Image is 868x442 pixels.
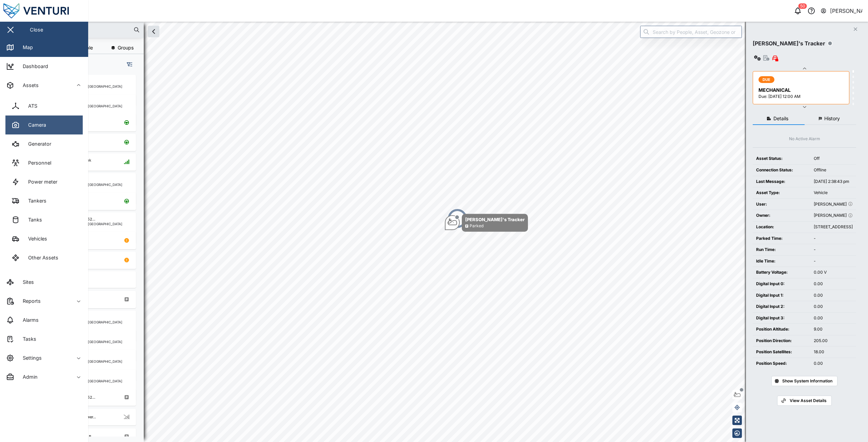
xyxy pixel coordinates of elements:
[23,197,46,205] div: Tankers
[23,216,42,224] div: Tanks
[814,247,853,253] div: -
[814,224,853,230] div: [STREET_ADDRESS]
[5,97,83,115] a: ATS
[18,278,34,286] div: Sites
[445,214,528,232] div: Map marker
[782,376,832,386] span: Show System Information
[777,396,831,406] a: View Asset Details
[756,258,807,265] div: Idle Time:
[820,6,863,16] button: [PERSON_NAME]
[5,153,83,172] a: Personnel
[824,116,840,121] span: History
[814,281,853,287] div: 0.00
[773,116,788,121] span: Details
[5,248,83,267] a: Other Assets
[640,26,742,38] input: Search by People, Asset, Geozone or Place
[753,39,825,48] div: [PERSON_NAME]'s Tracker
[814,349,853,355] div: 18.00
[18,297,41,305] div: Reports
[30,26,43,34] div: Close
[756,167,807,173] div: Connection Status:
[814,212,853,219] div: [PERSON_NAME]
[5,210,83,229] a: Tanks
[470,223,484,229] div: Parked
[18,44,33,51] div: Map
[18,335,36,343] div: Tasks
[814,303,853,310] div: 0.00
[814,167,853,173] div: Offline
[758,93,845,100] div: Due: [DATE] 12:00 AM
[22,22,868,442] canvas: Map
[814,190,853,196] div: Vehicle
[18,373,38,381] div: Admin
[756,315,807,321] div: Digital Input 3:
[18,354,42,362] div: Settings
[5,115,83,134] a: Camera
[814,360,853,367] div: 0.00
[756,292,807,299] div: Digital Input 1:
[756,303,807,310] div: Digital Input 2:
[798,3,807,9] div: 50
[814,315,853,321] div: 0.00
[830,7,863,15] div: [PERSON_NAME]
[814,269,853,276] div: 0.00 V
[814,178,853,185] div: [DATE] 2:38:43 pm
[23,159,51,167] div: Personnel
[23,178,57,186] div: Power meter
[23,140,51,148] div: Generator
[814,292,853,299] div: 0.00
[5,134,83,153] a: Generator
[756,247,807,253] div: Run Time:
[5,172,83,191] a: Power meter
[756,281,807,287] div: Digital Input 0:
[756,212,807,219] div: Owner:
[18,63,48,70] div: Dashboard
[756,326,807,333] div: Position Altitude:
[5,229,83,248] a: Vehicles
[814,155,853,162] div: Off
[23,121,46,129] div: Camera
[814,326,853,333] div: 9.00
[814,235,853,242] div: -
[23,235,47,243] div: Vehicles
[18,82,39,89] div: Assets
[756,155,807,162] div: Asset Status:
[756,178,807,185] div: Last Message:
[23,254,58,261] div: Other Assets
[814,338,853,344] div: 205.00
[5,191,83,210] a: Tankers
[756,201,807,208] div: User:
[814,201,853,208] div: [PERSON_NAME]
[756,338,807,344] div: Position Direction:
[3,3,92,18] img: Main Logo
[23,102,37,110] div: ATS
[756,269,807,276] div: Battery Voltage:
[763,77,771,83] span: DUE
[756,349,807,355] div: Position Satellites:
[758,86,845,94] div: MECHANICAL
[118,45,134,50] span: Groups
[756,224,807,230] div: Location:
[756,235,807,242] div: Parked Time:
[447,208,468,229] div: Map marker
[789,136,820,142] div: No Active Alarm
[465,216,525,223] div: [PERSON_NAME]'s Tracker
[756,190,807,196] div: Asset Type:
[18,316,39,324] div: Alarms
[771,376,837,386] button: Show System Information
[756,360,807,367] div: Position Speed:
[790,396,827,405] span: View Asset Details
[814,258,853,265] div: -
